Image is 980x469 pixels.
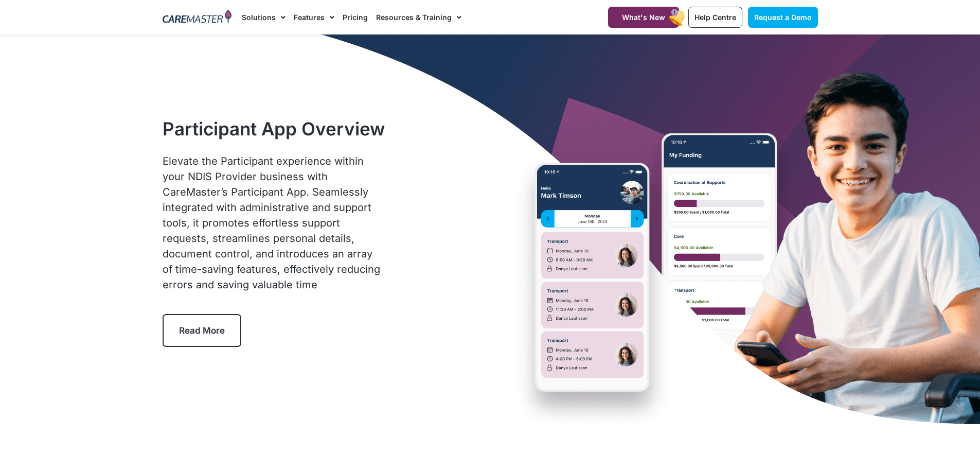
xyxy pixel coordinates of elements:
a: What's New [608,7,679,28]
h1: Participant App Overview [163,118,385,140]
a: Read More [163,314,241,347]
span: Elevate the Participant experience within your NDIS Provider business with CareMaster’s Participa... [163,155,380,291]
span: Read More [179,325,225,336]
a: Help Centre [688,7,742,28]
img: CareMaster Logo [163,10,232,25]
span: What's New [622,13,665,22]
span: Request a Demo [754,13,812,22]
span: Help Centre [694,13,736,22]
a: Request a Demo [748,7,818,28]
